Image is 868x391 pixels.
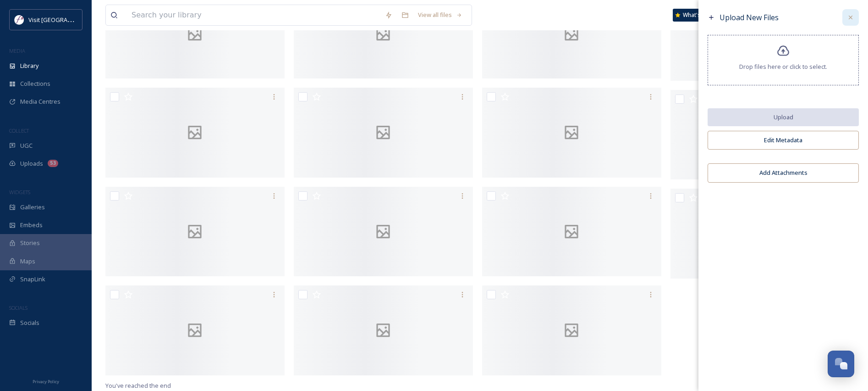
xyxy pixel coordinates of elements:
span: SOCIALS [9,304,27,311]
span: Galleries [20,203,45,212]
span: Upload New Files [720,12,779,22]
span: Maps [20,257,35,266]
span: You've reached the end [105,381,171,390]
span: MEDIA [9,47,25,54]
span: UGC [20,141,33,150]
span: SnapLink [20,275,45,284]
input: Search your library [127,5,380,25]
a: Privacy Policy [33,375,59,386]
button: Upload [708,108,859,126]
span: Media Centres [20,97,60,106]
span: Uploads [20,159,43,168]
button: Edit Metadata [708,131,859,150]
button: Open Chat [828,351,854,377]
span: Visit [GEOGRAPHIC_DATA] [28,15,99,24]
button: Add Attachments [708,163,859,182]
div: 53 [48,160,58,167]
span: COLLECT [9,127,29,134]
span: Library [20,61,38,70]
span: Stories [20,239,40,247]
a: View all files [413,6,467,24]
span: WIDGETS [9,189,30,195]
a: What's New [673,9,719,22]
span: Privacy Policy [33,379,59,385]
span: Socials [20,318,39,327]
span: Collections [20,79,50,88]
img: visitfairfieldca_logo.jpeg [15,15,24,24]
span: Drop files here or click to select. [739,62,827,71]
span: Embeds [20,221,43,229]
